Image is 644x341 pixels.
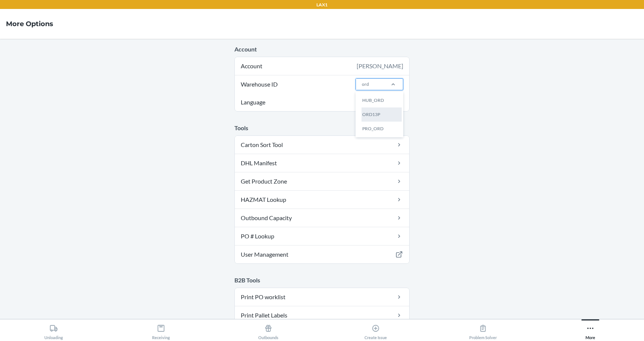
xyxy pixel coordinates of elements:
div: Create Issue [364,321,387,340]
button: Create Issue [322,319,429,340]
a: HAZMAT Lookup [235,191,409,209]
div: More [585,321,595,340]
div: Outbounds [258,321,278,340]
a: Print Pallet Labels [235,306,409,324]
button: More [537,319,644,340]
div: PRO_ORD [362,122,402,136]
a: Print PO worklist [235,288,409,306]
div: HUB_ORD [362,93,402,107]
p: Account [234,45,410,54]
button: Problem Solver [429,319,537,340]
p: LAX1 [316,1,328,8]
div: [PERSON_NAME] [357,62,403,71]
input: Warehouse IDHUB_ORDORD13PPRO_ORD [362,81,369,88]
div: Unloading [44,321,63,340]
a: Outbound Capacity [235,209,409,227]
a: User Management [235,245,409,263]
h4: More Options [6,19,53,29]
button: Outbounds [215,319,322,340]
div: ORD13P [362,107,402,122]
div: Problem Solver [469,321,497,340]
p: Tools [234,123,410,132]
a: PO # Lookup [235,227,409,245]
a: DHL Manifest [235,154,409,172]
div: Account [235,57,409,75]
span: Warehouse ID [240,75,279,93]
button: Receiving [107,319,215,340]
a: Carton Sort Tool [235,136,409,154]
a: Get Product Zone [235,172,409,190]
span: Language [240,93,266,111]
div: Receiving [152,321,170,340]
p: B2B Tools [234,276,410,285]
